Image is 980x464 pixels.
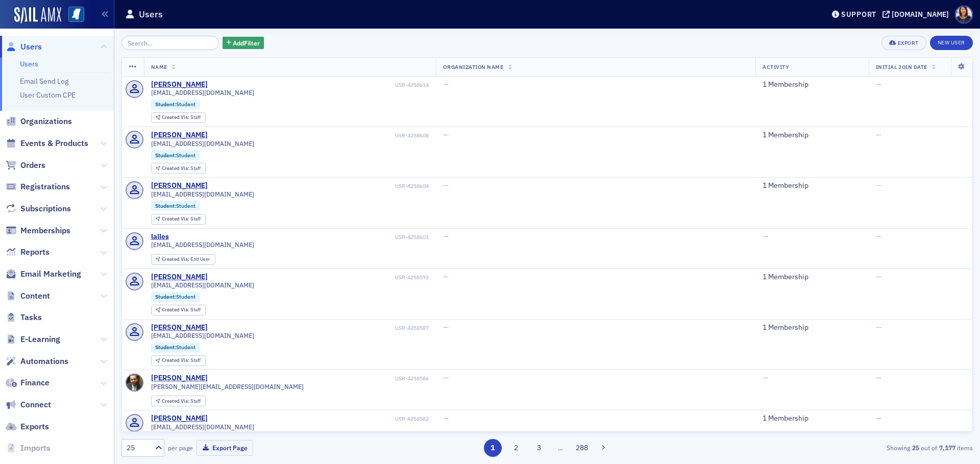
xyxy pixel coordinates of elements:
div: [DOMAIN_NAME] [892,10,949,19]
div: USR-4258586 [209,375,429,382]
div: [PERSON_NAME] [151,323,208,332]
span: — [443,130,449,139]
button: Export Page [197,440,253,456]
button: [DOMAIN_NAME] [883,11,952,18]
h1: Users [139,8,163,20]
div: Student: [151,292,201,302]
span: Created Via : [162,357,190,363]
div: USR-4258593 [209,274,429,281]
span: Profile [955,6,973,23]
button: AddFilter [223,37,264,50]
div: End User [162,257,210,262]
div: Created Via: Staff [151,396,206,406]
div: USR-4258582 [209,416,429,422]
span: — [876,373,881,382]
span: Content [20,290,50,302]
a: 1 Membership [763,181,808,190]
button: 288 [573,439,591,457]
span: Created Via : [162,398,190,404]
label: per page [168,443,193,452]
span: Initial Join Date [876,63,927,70]
button: 2 [507,439,525,457]
img: SailAMX [68,7,84,22]
a: [PERSON_NAME] [151,374,208,383]
a: [PERSON_NAME] [151,181,208,190]
span: — [876,272,881,281]
div: Staff [162,115,201,120]
a: Student:Student [155,294,195,300]
span: Exports [20,421,49,432]
a: Users [6,41,42,53]
a: Student:Student [155,101,195,108]
span: Activity [763,63,789,70]
div: 25 [127,443,149,453]
div: Student: [151,201,201,211]
a: [PERSON_NAME] [151,273,208,282]
span: Orders [20,160,45,171]
span: [EMAIL_ADDRESS][DOMAIN_NAME] [151,140,254,148]
a: Users [20,59,38,68]
span: [EMAIL_ADDRESS][DOMAIN_NAME] [151,281,254,289]
button: Export [881,36,926,50]
strong: 25 [910,443,921,452]
a: Exports [6,421,49,432]
a: 1 Membership [763,131,808,140]
span: — [443,272,449,281]
span: — [443,323,449,332]
a: [PERSON_NAME] [151,414,208,423]
a: Connect [6,399,51,410]
div: USR-4258601 [170,234,429,240]
div: Created Via: Staff [151,163,206,174]
span: Student : [155,293,176,300]
span: Events & Products [20,138,88,149]
img: SailAMX [14,7,61,23]
a: Finance [6,377,50,388]
div: Created Via: Staff [151,112,206,123]
a: Events & Products [6,138,88,149]
span: — [443,413,449,423]
div: Staff [162,307,201,313]
a: Reports [6,247,50,258]
span: Connect [20,399,51,410]
span: Name [151,63,167,70]
span: — [876,323,881,332]
a: [PERSON_NAME] [151,80,208,89]
span: — [763,373,768,382]
div: Created Via: End User [151,254,215,265]
strong: 7,177 [937,443,957,452]
span: Imports [20,443,51,454]
a: Email Marketing [6,268,81,280]
span: Student : [155,101,176,108]
a: lalles [151,232,169,241]
div: Staff [162,399,201,404]
span: [PERSON_NAME][EMAIL_ADDRESS][DOMAIN_NAME] [151,383,304,390]
div: USR-4258587 [209,325,429,331]
div: Created Via: Staff [151,305,206,315]
span: Subscriptions [20,203,71,214]
a: E-Learning [6,334,60,345]
span: — [876,80,881,89]
span: … [553,443,568,452]
span: Email Marketing [20,268,81,280]
div: Staff [162,216,201,222]
span: [EMAIL_ADDRESS][DOMAIN_NAME] [151,190,254,198]
a: 1 Membership [763,80,808,89]
span: Organizations [20,116,72,127]
span: — [876,181,881,190]
a: Automations [6,356,68,367]
div: USR-4258604 [209,183,429,189]
input: Search… [121,36,219,50]
div: USR-4258614 [209,82,429,88]
span: Student : [155,152,176,159]
span: Automations [20,356,68,367]
span: Created Via : [162,165,190,172]
a: View Homepage [61,7,84,24]
span: — [443,181,449,190]
span: [EMAIL_ADDRESS][DOMAIN_NAME] [151,332,254,339]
